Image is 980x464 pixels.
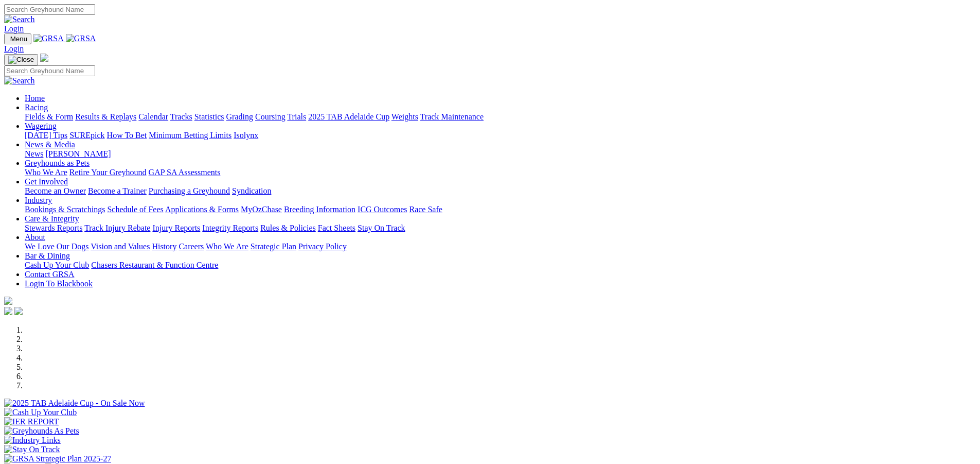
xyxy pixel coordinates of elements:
a: [DATE] Tips [25,131,67,140]
div: News & Media [25,149,976,159]
button: Toggle navigation [4,33,31,44]
a: Minimum Betting Limits [149,131,231,140]
div: About [25,242,976,251]
a: Grading [226,112,253,121]
div: Greyhounds as Pets [25,168,976,177]
a: ICG Outcomes [358,205,407,214]
a: Weights [391,112,418,121]
a: Care & Integrity [25,214,79,223]
img: IER REPORT [4,417,59,426]
img: 2025 TAB Adelaide Cup - On Sale Now [4,399,145,408]
input: Search [4,65,95,76]
a: Purchasing a Greyhound [149,186,230,195]
a: GAP SA Assessments [149,168,221,177]
a: Track Maintenance [420,112,484,121]
a: Fields & Form [25,112,73,121]
a: Coursing [255,112,286,121]
a: News & Media [25,140,75,149]
div: Care & Integrity [25,224,976,233]
a: Trials [287,112,306,121]
a: Vision and Values [91,242,150,251]
div: Bar & Dining [25,261,976,270]
a: Privacy Policy [298,242,347,251]
img: Cash Up Your Club [4,408,77,417]
a: History [152,242,176,251]
a: Calendar [138,112,168,121]
a: Industry [25,196,52,204]
img: Stay On Track [4,445,60,454]
a: Who We Are [25,168,67,177]
a: Login [4,44,24,53]
a: Retire Your Greyhound [69,168,147,177]
a: Login [4,24,24,33]
img: Search [4,15,35,24]
a: Syndication [232,186,271,195]
a: Get Involved [25,177,68,186]
a: Cash Up Your Club [25,261,89,269]
a: Stewards Reports [25,224,82,232]
div: Racing [25,112,976,122]
img: GRSA Strategic Plan 2025-27 [4,454,111,463]
div: Get Involved [25,186,976,196]
a: Track Injury Rebate [84,224,150,232]
img: Search [4,76,35,85]
a: MyOzChase [241,205,282,214]
span: Menu [10,35,27,43]
a: Home [25,94,45,102]
a: Fact Sheets [318,224,355,232]
a: How To Bet [107,131,147,140]
a: Wagering [25,122,57,130]
button: Toggle navigation [4,54,38,65]
img: GRSA [33,34,64,43]
a: Contact GRSA [25,270,74,279]
div: Wagering [25,131,976,140]
a: News [25,149,43,158]
a: Stay On Track [358,224,405,232]
a: Race Safe [409,205,442,214]
a: Chasers Restaurant & Function Centre [91,261,218,269]
img: twitter.svg [14,307,23,315]
a: 2025 TAB Adelaide Cup [308,112,389,121]
a: Who We Are [206,242,248,251]
a: Login To Blackbook [25,279,93,288]
img: logo-grsa-white.png [40,54,48,62]
img: facebook.svg [4,307,12,315]
a: [PERSON_NAME] [45,149,111,158]
img: Close [8,56,34,64]
img: Industry Links [4,436,61,445]
a: We Love Our Dogs [25,242,88,251]
a: Become an Owner [25,186,86,195]
a: Careers [179,242,204,251]
a: Bookings & Scratchings [25,205,105,214]
a: About [25,233,45,242]
img: GRSA [66,34,96,43]
a: SUREpick [69,131,104,140]
img: logo-grsa-white.png [4,297,12,305]
a: Schedule of Fees [107,205,163,214]
a: Rules & Policies [260,224,316,232]
a: Breeding Information [284,205,355,214]
a: Racing [25,103,48,112]
div: Industry [25,205,976,214]
a: Injury Reports [152,224,200,232]
a: Results & Replays [75,112,136,121]
a: Bar & Dining [25,251,70,260]
a: Greyhounds as Pets [25,159,90,167]
img: Greyhounds As Pets [4,426,79,436]
a: Isolynx [234,131,258,140]
a: Strategic Plan [251,242,296,251]
a: Tracks [170,112,192,121]
a: Statistics [194,112,224,121]
input: Search [4,4,95,15]
a: Integrity Reports [202,224,258,232]
a: Applications & Forms [165,205,239,214]
a: Become a Trainer [88,186,147,195]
